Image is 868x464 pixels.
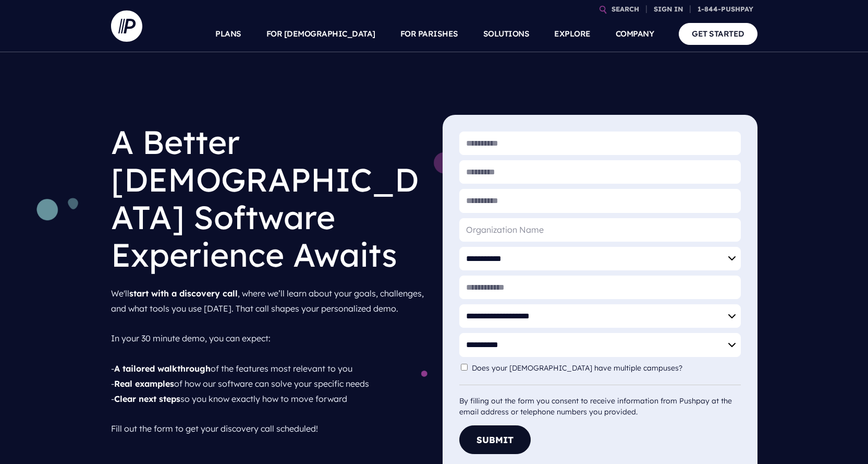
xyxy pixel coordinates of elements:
[679,23,757,44] a: GET STARTED
[554,16,591,52] a: EXPLORE
[459,218,741,242] input: Organization Name
[215,16,241,52] a: PLANS
[459,425,531,454] button: Submit
[400,16,458,52] a: FOR PARISHES
[266,16,375,52] a: FOR [DEMOGRAPHIC_DATA]
[114,394,180,404] strong: Clear next steps
[114,378,174,389] strong: Real examples
[616,16,654,52] a: COMPANY
[483,16,530,52] a: SOLUTIONS
[459,385,741,418] div: By filling out the form you consent to receive information from Pushpay at the email address or t...
[111,282,426,441] p: We'll , where we’ll learn about your goals, challenges, and what tools you use [DATE]. That call ...
[114,363,211,374] strong: A tailored walkthrough
[472,364,688,373] label: Does your [DEMOGRAPHIC_DATA] have multiple campuses?
[111,115,426,282] h1: A Better [DEMOGRAPHIC_DATA] Software Experience Awaits
[129,288,238,299] strong: start with a discovery call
